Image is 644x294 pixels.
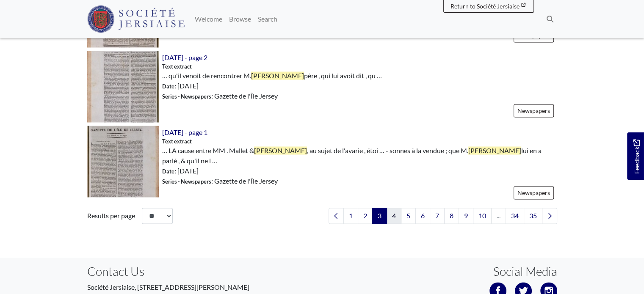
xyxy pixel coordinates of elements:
span: Feedback [631,139,641,173]
a: Goto page 34 [506,208,524,224]
a: Browse [226,11,254,27]
span: … LA cause entre MM . Mallet & , au sujet de l'avarie , étoi … - sonnes à la vendue ; que M. lui ... [162,146,557,166]
span: : [DATE] [162,166,199,176]
a: Goto page 1 [343,208,358,224]
label: Results per page [87,211,135,221]
a: Newspapers [514,186,554,199]
a: Goto page 2 [358,208,373,224]
a: Newspapers [514,104,554,117]
span: Return to Société Jersiaise [451,3,520,10]
a: Search [254,11,281,27]
a: [DATE] - page 1 [162,128,207,136]
span: Series - Newspapers [162,93,211,100]
a: Goto page 35 [524,208,542,224]
img: Société Jersiaise [87,5,185,33]
span: : Gazette de l'Île Jersey [162,176,278,186]
img: 21st May 1791 - page 2 [87,51,159,122]
span: Text extract [162,137,192,146]
span: [PERSON_NAME] [254,146,307,154]
span: Goto page 3 [372,208,387,224]
a: Goto page 6 [415,208,430,224]
a: [DATE] - page 2 [162,53,207,61]
nav: pagination [325,208,557,224]
span: [PERSON_NAME] [468,146,521,154]
a: Welcome [191,11,226,27]
span: … qu'il venoit de rencontrer M. père , qui lui avoit dit , qu … [162,71,382,81]
span: Text extract [162,63,192,71]
span: : [DATE] [162,81,199,91]
h3: Contact Us [87,264,316,279]
span: : Gazette de l'Île Jersey [162,91,278,101]
p: Société Jersiaise, [STREET_ADDRESS][PERSON_NAME] [87,282,316,292]
a: Next page [542,208,557,224]
a: Goto page 10 [473,208,492,224]
a: Goto page 4 [387,208,401,224]
span: Date [162,168,174,175]
span: Series - Newspapers [162,178,211,185]
a: Goto page 9 [459,208,473,224]
a: Société Jersiaise logo [87,3,185,35]
span: [PERSON_NAME] [251,71,304,80]
a: Goto page 8 [444,208,459,224]
h3: Social Media [493,264,557,279]
img: 21st May 1791 - page 1 [87,126,159,197]
a: Previous page [329,208,344,224]
a: Goto page 7 [430,208,445,224]
span: Date [162,83,174,90]
a: Goto page 5 [401,208,416,224]
a: Would you like to provide feedback? [627,132,644,180]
